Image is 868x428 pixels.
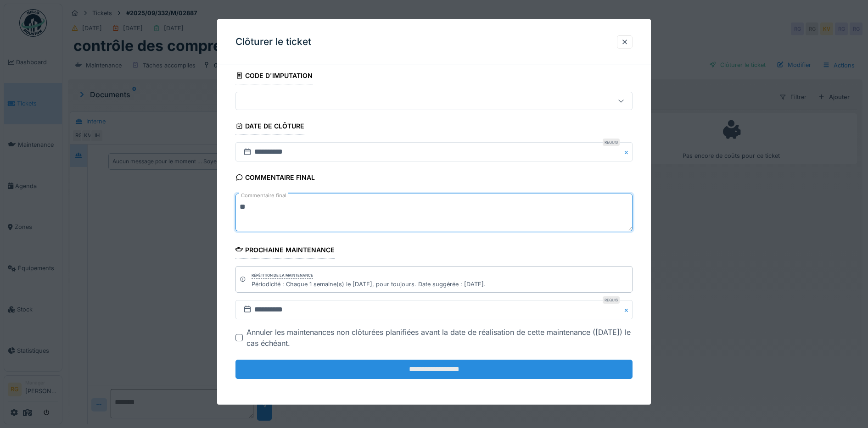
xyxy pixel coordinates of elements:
[622,300,633,319] button: Close
[252,280,486,289] div: Périodicité : Chaque 1 semaine(s) le [DATE], pour toujours. Date suggérée : [DATE].
[603,139,620,146] div: Requis
[235,69,313,84] div: Code d'imputation
[603,296,620,304] div: Requis
[622,142,633,161] button: Close
[239,190,288,201] label: Commentaire final
[252,272,313,279] div: Répétition de la maintenance
[235,119,305,135] div: Date de clôture
[235,243,335,259] div: Prochaine maintenance
[235,36,311,48] h3: Clôturer le ticket
[246,327,633,349] div: Annuler les maintenances non clôturées planifiées avant la date de réalisation de cette maintenan...
[235,171,315,186] div: Commentaire final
